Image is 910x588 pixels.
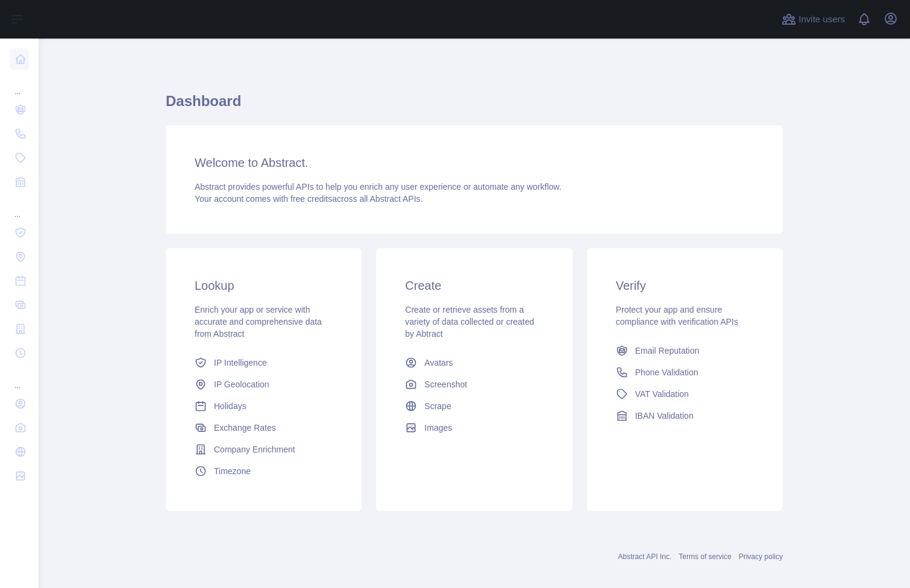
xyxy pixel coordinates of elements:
[635,345,700,357] span: Email Reputation
[10,72,29,96] div: ...
[424,422,452,434] span: Images
[424,357,453,369] span: Avatars
[214,357,267,369] span: IP Intelligence
[190,460,337,482] a: Timezone
[195,277,333,294] h3: Lookup
[635,388,689,400] span: VAT Validation
[611,340,759,361] a: Email Reputation
[166,92,783,120] h1: Dashboard
[400,352,548,374] a: Avatars
[611,405,759,427] a: IBAN Validation
[739,552,783,561] a: Privacy policy
[190,374,337,395] a: IP Geolocation
[190,395,337,417] a: Holidays
[424,400,451,412] span: Scrape
[10,366,29,390] div: ...
[611,383,759,405] a: VAT Validation
[195,305,322,339] span: Enrich your app or service with accurate and comprehensive data from Abstract
[190,439,337,460] a: Company Enrichment
[635,366,698,378] span: Phone Validation
[405,305,534,339] span: Create or retrieve assets from a variety of data collected or created by Abtract
[195,194,422,204] span: Your account comes with across all Abstract APIs.
[400,374,548,395] a: Screenshot
[400,395,548,417] a: Scrape
[195,154,754,171] h3: Welcome to Abstract.
[679,552,731,561] a: Terms of service
[10,195,29,219] div: ...
[611,361,759,383] a: Phone Validation
[214,378,269,390] span: IP Geolocation
[799,13,845,27] span: Invite users
[779,10,847,29] button: Invite users
[214,422,276,434] span: Exchange Rates
[195,182,562,192] span: Abstract provides powerful APIs to help you enrich any user experience or automate any workflow.
[618,552,672,561] a: Abstract API Inc.
[214,400,246,412] span: Holidays
[190,417,337,439] a: Exchange Rates
[214,465,251,477] span: Timezone
[635,410,694,422] span: IBAN Validation
[214,443,295,455] span: Company Enrichment
[616,277,754,294] h3: Verify
[424,378,467,390] span: Screenshot
[400,417,548,439] a: Images
[616,305,738,327] span: Protect your app and ensure compliance with verification APIs
[405,277,543,294] h3: Create
[190,352,337,374] a: IP Intelligence
[290,194,332,204] span: free credits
